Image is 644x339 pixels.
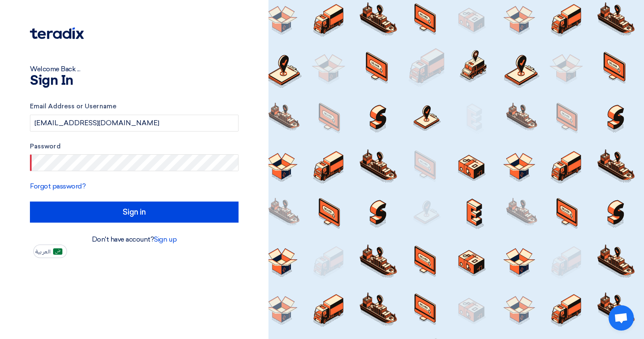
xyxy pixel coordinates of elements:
img: ar-AR.png [53,248,62,255]
div: Welcome Back ... [30,64,239,74]
button: العربية [33,245,67,258]
div: Don't have account? [30,234,239,245]
a: Open chat [609,305,634,331]
img: Teradix logo [30,27,84,39]
label: Email Address or Username [30,102,239,111]
input: Enter your business email or username [30,115,239,132]
h1: Sign In [30,74,239,88]
a: Sign up [154,235,177,243]
span: العربية [35,249,51,255]
input: Sign in [30,202,239,223]
a: Forgot password? [30,182,86,190]
label: Password [30,142,239,151]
